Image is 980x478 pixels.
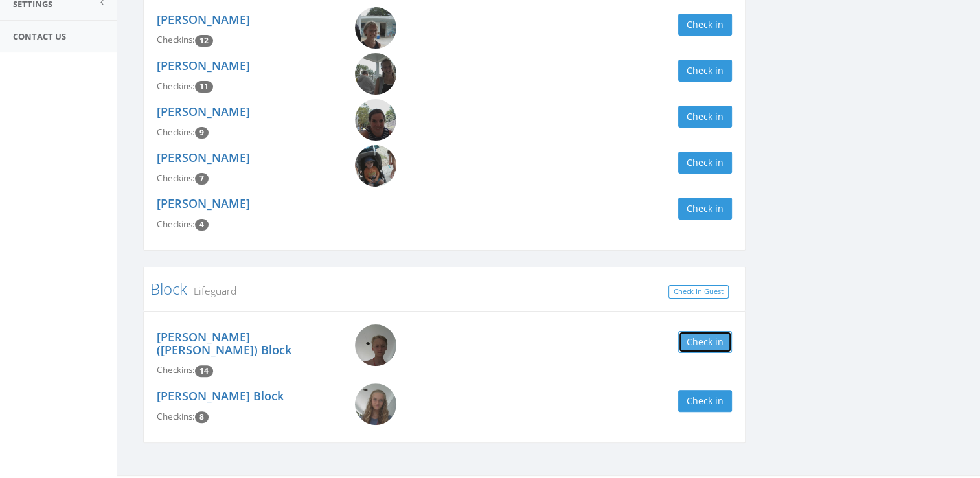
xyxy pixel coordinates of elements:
button: Check in [678,152,732,174]
span: Checkins: [157,34,195,45]
button: Check in [678,198,732,220]
span: Checkin count [195,35,213,47]
span: Checkins: [157,364,195,376]
span: Checkins: [157,80,195,92]
span: Contact Us [13,30,66,42]
a: [PERSON_NAME] [157,58,250,73]
img: Julia_Block.png [355,7,396,49]
a: [PERSON_NAME] [157,150,250,165]
img: Genevieve_Block_CVfXdpq.png [355,383,396,425]
a: [PERSON_NAME] Block [157,388,284,404]
button: Check in [678,14,732,36]
a: [PERSON_NAME] [157,104,250,119]
button: Check in [678,106,732,128]
small: Lifeguard [187,284,236,298]
a: Check In Guest [668,285,729,299]
span: Checkin count [195,173,209,185]
span: Checkin count [195,365,213,377]
button: Check in [678,60,732,82]
span: Checkins: [157,411,195,422]
a: [PERSON_NAME] ([PERSON_NAME]) Block [157,329,291,358]
span: Checkins: [157,218,195,230]
a: Block [150,278,187,299]
span: Checkin count [195,411,209,423]
img: Olivia_Block.png [355,53,396,95]
img: Ethan_Block.png [355,145,396,187]
span: Checkin count [195,219,209,231]
span: Checkin count [195,81,213,93]
button: Check in [678,390,732,412]
span: Checkin count [195,127,209,139]
button: Check in [678,331,732,353]
img: Austin_Joel_Block.png [355,324,396,366]
a: [PERSON_NAME] [157,12,250,27]
img: Emily_Block.png [355,99,396,141]
span: Checkins: [157,126,195,138]
a: [PERSON_NAME] [157,196,250,211]
span: Checkins: [157,172,195,184]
